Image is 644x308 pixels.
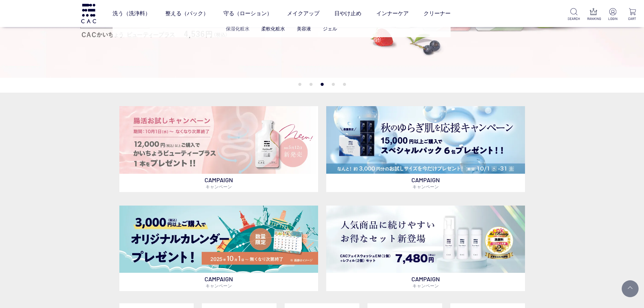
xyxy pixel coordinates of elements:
[297,26,311,31] a: 美容液
[606,16,619,21] p: LOGIN
[119,206,318,291] a: カレンダープレゼント カレンダープレゼント CAMPAIGNキャンペーン
[320,83,324,86] button: 3 of 5
[412,283,439,288] span: キャンペーン
[298,83,301,86] button: 1 of 5
[326,273,525,291] p: CAMPAIGN
[412,184,439,189] span: キャンペーン
[119,273,318,291] p: CAMPAIGN
[326,206,525,291] a: フェイスウォッシュ＋レフィル2個セット フェイスウォッシュ＋レフィル2個セット CAMPAIGNキャンペーン
[587,16,600,21] p: RANKING
[119,206,318,273] img: カレンダープレゼント
[568,16,580,21] p: SEARCH
[626,16,639,21] p: CART
[287,4,319,23] a: メイクアップ
[223,4,272,23] a: 守る（ローション）
[165,4,209,23] a: 整える（パック）
[326,106,525,192] a: スペシャルパックお試しプレゼント スペシャルパックお試しプレゼント CAMPAIGNキャンペーン
[326,106,525,173] img: スペシャルパックお試しプレゼント
[326,174,525,192] p: CAMPAIGN
[113,4,150,23] a: 洗う（洗浄料）
[626,8,639,21] a: CART
[309,83,312,86] button: 2 of 5
[343,83,346,86] button: 5 of 5
[80,4,97,23] img: logo
[226,26,249,31] a: 保湿化粧水
[376,4,409,23] a: インナーケア
[326,206,525,273] img: フェイスウォッシュ＋レフィル2個セット
[606,8,619,21] a: LOGIN
[334,4,361,23] a: 日やけ止め
[261,26,285,31] a: 柔軟化粧水
[119,106,318,192] a: 腸活お試しキャンペーン 腸活お試しキャンペーン CAMPAIGNキャンペーン
[332,83,335,86] button: 4 of 5
[119,106,318,173] img: 腸活お試しキャンペーン
[206,283,232,288] span: キャンペーン
[206,184,232,189] span: キャンペーン
[119,174,318,192] p: CAMPAIGN
[568,8,580,21] a: SEARCH
[587,8,600,21] a: RANKING
[424,4,451,23] a: クリーナー
[323,26,337,31] a: ジェル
